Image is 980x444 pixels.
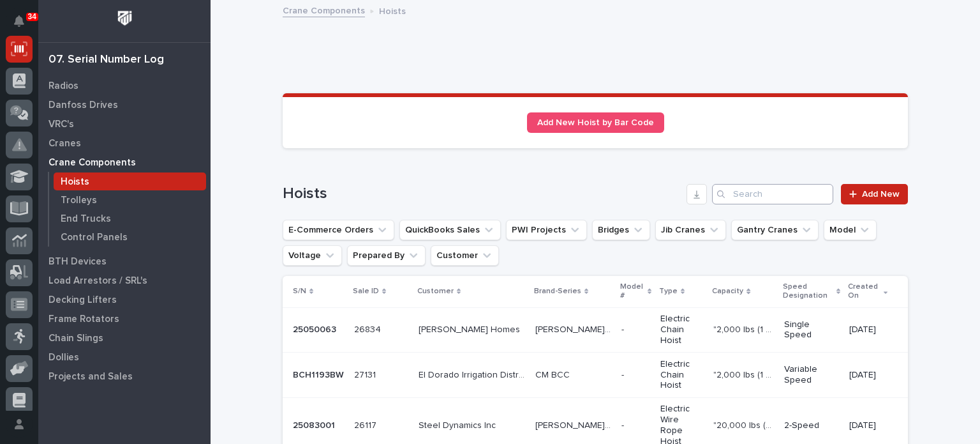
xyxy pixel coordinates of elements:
[49,228,211,246] a: Control Panels
[712,184,833,204] input: Search
[283,245,342,266] button: Voltage
[49,172,211,190] a: Hoists
[16,15,33,36] div: Notifications34
[621,367,627,381] p: -
[293,367,346,381] p: BCH1193BW
[784,364,838,386] p: Variable Speed
[354,322,383,335] p: 26834
[354,367,378,381] p: 27131
[841,184,908,204] a: Add New
[849,370,887,381] p: [DATE]
[113,6,137,30] img: Workspace Logo
[283,353,908,398] tr: BCH1193BWBCH1193BW 2713127131 El Dorado Irrigation DistrictEl Dorado Irrigation District CM BCCCM...
[535,367,572,381] p: CM BCC
[419,367,528,381] p: El Dorado Irrigation District
[38,367,211,386] a: Projects and Sales
[399,220,501,240] button: QuickBooks Sales
[419,322,523,335] p: [PERSON_NAME] Homes
[354,418,379,431] p: 26117
[38,114,211,134] a: VRC's
[535,322,614,335] p: [PERSON_NAME] STK
[38,309,211,328] a: Frame Rotators
[61,195,97,206] p: Trolleys
[61,176,89,188] p: Hoists
[824,220,877,240] button: Model
[49,191,211,209] a: Trolleys
[783,280,833,303] p: Speed Designation
[38,134,211,153] a: Cranes
[48,100,118,111] p: Danfoss Drives
[293,418,338,431] p: 25083001
[293,284,306,298] p: S/N
[535,418,614,431] p: [PERSON_NAME] SMW
[28,12,36,21] p: 34
[48,314,119,325] p: Frame Rotators
[849,325,887,335] p: [DATE]
[48,53,164,67] div: 07. Serial Number Log
[417,284,454,298] p: Customer
[48,352,79,364] p: Dollies
[49,210,211,227] a: End Trucks
[592,220,650,240] button: Bridges
[38,252,211,271] a: BTH Devices
[48,275,147,287] p: Load Arrestors / SRL's
[38,290,211,309] a: Decking Lifters
[506,220,587,240] button: PWI Projects
[849,420,887,431] p: [DATE]
[784,420,838,431] p: 2-Speed
[38,348,211,367] a: Dollies
[527,112,664,133] a: Add New Hoist by Bar Code
[347,245,426,266] button: Prepared By
[38,153,211,172] a: Crane Components
[862,190,900,199] span: Add New
[537,118,654,127] span: Add New Hoist by Bar Code
[6,8,33,34] button: Notifications
[848,280,880,303] p: Created On
[660,314,703,346] p: Electric Chain Hoist
[713,367,776,381] p: "2,000 lbs (1 Ton)"
[712,284,743,298] p: Capacity
[419,418,498,431] p: Steel Dynamics Inc
[38,95,211,114] a: Danfoss Drives
[283,185,681,203] h1: Hoists
[61,213,111,225] p: End Trucks
[48,371,133,383] p: Projects and Sales
[48,80,78,92] p: Radios
[48,119,74,130] p: VRC's
[283,3,365,17] a: Crane Components
[48,256,107,268] p: BTH Devices
[48,157,136,169] p: Crane Components
[283,307,908,353] tr: 2505006325050063 2683426834 [PERSON_NAME] Homes[PERSON_NAME] Homes [PERSON_NAME] STK[PERSON_NAME]...
[621,322,627,335] p: -
[534,284,581,298] p: Brand-Series
[713,418,776,431] p: "20,000 lbs (10 Tons)"
[379,3,406,17] p: Hoists
[38,271,211,290] a: Load Arrestors / SRL's
[621,418,627,431] p: -
[61,232,128,243] p: Control Panels
[283,220,394,240] button: E-Commerce Orders
[38,76,211,95] a: Radios
[38,328,211,348] a: Chain Slings
[353,284,379,298] p: Sale ID
[431,245,499,266] button: Customer
[784,319,838,341] p: Single Speed
[620,280,644,303] p: Model #
[713,322,776,335] p: "2,000 lbs (1 Ton)"
[48,138,81,149] p: Cranes
[293,322,339,335] p: 25050063
[48,333,103,344] p: Chain Slings
[655,220,726,240] button: Jib Cranes
[48,295,117,306] p: Decking Lifters
[660,359,703,391] p: Electric Chain Hoist
[731,220,819,240] button: Gantry Cranes
[659,284,678,298] p: Type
